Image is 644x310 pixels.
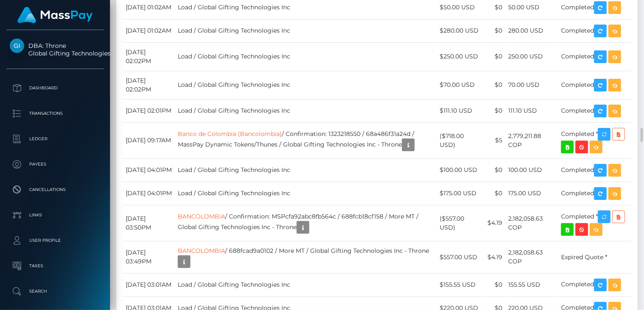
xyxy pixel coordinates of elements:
[10,183,100,196] p: Cancellations
[175,205,437,241] td: / Confirmation: MSPcfa92abc8fb564c / 688fcb18cf158 / More MT / Global Gifting Technologies Inc - ...
[175,71,437,99] td: Load / Global Gifting Technologies Inc
[437,241,484,273] td: $557.00 USD
[484,99,506,122] td: $0
[123,182,175,205] td: [DATE] 04:01PM
[175,158,437,182] td: Load / Global Gifting Technologies Inc
[17,7,93,23] img: MassPay Logo
[10,107,100,120] p: Transactions
[178,247,225,255] a: BANCOLOMBIA
[558,182,631,205] td: Completed
[506,99,559,122] td: 111.10 USD
[10,234,100,247] p: User Profile
[175,273,437,296] td: Load / Global Gifting Technologies Inc
[506,158,559,182] td: 100.00 USD
[10,260,100,272] p: Taxes
[123,71,175,99] td: [DATE] 02:02PM
[123,205,175,241] td: [DATE] 03:50PM
[10,82,100,94] p: Dashboard
[175,19,437,42] td: Load / Global Gifting Technologies Inc
[6,255,104,277] a: Taxes
[6,103,104,124] a: Transactions
[506,241,559,273] td: 2,182,058.63 COP
[123,122,175,158] td: [DATE] 09:17AM
[6,42,104,57] span: DBA: Throne Global Gifting Technologies Inc
[506,71,559,99] td: 70.00 USD
[175,122,437,158] td: / Confirmation: 1323218550 / 68a486f31a24d / MassPay Dynamic Tokens/Thunes / Global Gifting Techn...
[10,39,24,53] img: Global Gifting Technologies Inc
[484,42,506,71] td: $0
[10,209,100,221] p: Links
[175,42,437,71] td: Load / Global Gifting Technologies Inc
[10,133,100,145] p: Ledger
[484,158,506,182] td: $0
[437,19,484,42] td: $280.00 USD
[506,19,559,42] td: 280.00 USD
[558,273,631,296] td: Completed
[437,42,484,71] td: $250.00 USD
[437,205,484,241] td: ($557.00 USD)
[506,273,559,296] td: 155.55 USD
[506,205,559,241] td: 2,182,058.63 COP
[558,42,631,71] td: Completed
[10,158,100,171] p: Payees
[123,241,175,273] td: [DATE] 03:49PM
[6,205,104,226] a: Links
[6,128,104,149] a: Ledger
[123,158,175,182] td: [DATE] 04:01PM
[558,19,631,42] td: Completed
[506,182,559,205] td: 175.00 USD
[558,99,631,122] td: Completed
[484,19,506,42] td: $0
[558,158,631,182] td: Completed
[175,99,437,122] td: Load / Global Gifting Technologies Inc
[484,205,506,241] td: $4.19
[506,122,559,158] td: 2,779,211.88 COP
[558,241,631,273] td: Expired Quote *
[123,42,175,71] td: [DATE] 02:02PM
[437,273,484,296] td: $155.55 USD
[6,77,104,99] a: Dashboard
[437,99,484,122] td: $111.10 USD
[123,99,175,122] td: [DATE] 02:01PM
[6,179,104,200] a: Cancellations
[437,158,484,182] td: $100.00 USD
[506,42,559,71] td: 250.00 USD
[178,130,282,138] a: Banco de Colombia (Bancolombia)
[123,273,175,296] td: [DATE] 03:01AM
[558,122,631,158] td: Completed *
[6,230,104,251] a: User Profile
[484,273,506,296] td: $0
[175,241,437,273] td: / 688fcad9a0102 / More MT / Global Gifting Technologies Inc - Throne
[437,122,484,158] td: ($718.00 USD)
[484,182,506,205] td: $0
[484,122,506,158] td: $5
[123,19,175,42] td: [DATE] 01:02AM
[437,182,484,205] td: $175.00 USD
[6,281,104,302] a: Search
[484,71,506,99] td: $0
[10,285,100,298] p: Search
[484,241,506,273] td: $4.19
[558,205,631,241] td: Completed *
[558,71,631,99] td: Completed
[178,213,225,220] a: BANCOLOMBIA
[437,71,484,99] td: $70.00 USD
[175,182,437,205] td: Load / Global Gifting Technologies Inc
[6,154,104,175] a: Payees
